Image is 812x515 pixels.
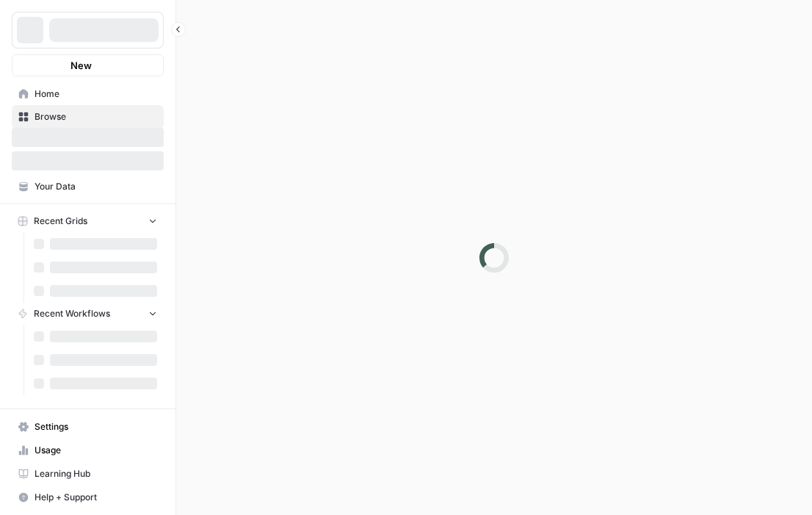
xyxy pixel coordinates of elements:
span: Your Data [35,180,157,193]
span: Recent Grids [34,215,87,228]
span: Recent Workflows [34,307,110,320]
span: Usage [35,444,157,457]
button: Recent Grids [12,210,164,232]
span: Help + Support [35,491,157,504]
a: Your Data [12,175,164,198]
button: New [12,54,164,76]
span: Learning Hub [35,467,157,480]
a: Settings [12,415,164,439]
span: Browse [35,110,157,123]
a: Learning Hub [12,462,164,486]
button: Recent Workflows [12,303,164,325]
span: New [70,58,92,73]
a: Usage [12,439,164,462]
span: Settings [35,420,157,433]
span: Home [35,87,157,101]
button: Help + Support [12,486,164,509]
a: Home [12,82,164,106]
a: Browse [12,105,164,129]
